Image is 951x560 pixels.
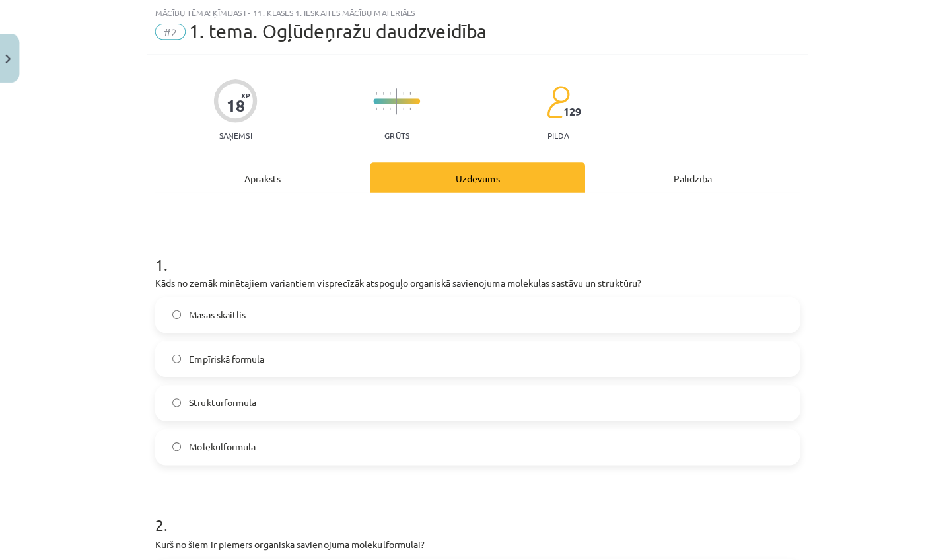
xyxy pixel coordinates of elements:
input: Empīriskā formula [174,351,182,359]
div: Apraksts [157,161,369,191]
div: Palīdzība [582,161,794,191]
h1: 1 . [157,230,794,271]
input: Masas skaitlis [174,307,182,316]
h1: 2 . [157,487,794,528]
img: icon-short-line-57e1e144782c952c97e751825c79c345078a6d821885a25fce030b3d8c18986b.svg [388,91,390,94]
span: 129 [560,104,578,116]
p: Saņemsi [215,129,258,139]
span: XP [242,91,250,98]
img: students-c634bb4e5e11cddfef0936a35e636f08e4e9abd3cc4e673bd6f9a4125e45ecb1.svg [544,85,567,118]
img: icon-short-line-57e1e144782c952c97e751825c79c345078a6d821885a25fce030b3d8c18986b.svg [382,106,383,110]
span: Masas skaitlis [190,304,246,318]
img: icon-short-line-57e1e144782c952c97e751825c79c345078a6d821885a25fce030b3d8c18986b.svg [402,106,403,110]
p: Grūts [384,129,408,139]
p: Kāds no zemāk minētajiem variantiem visprecīzāk atspoguļo organiskā savienojuma molekulas sastāvu... [157,275,794,286]
img: icon-short-line-57e1e144782c952c97e751825c79c345078a6d821885a25fce030b3d8c18986b.svg [388,106,390,110]
div: 18 [227,96,246,114]
span: Empīriskā formula [190,348,265,362]
img: icon-long-line-d9ea69661e0d244f92f715978eff75569469978d946b2353a9bb055b3ed8787d.svg [395,88,396,114]
input: Struktūrformula [174,394,182,403]
img: icon-short-line-57e1e144782c952c97e751825c79c345078a6d821885a25fce030b3d8c18986b.svg [382,91,383,94]
p: pilda [545,129,566,139]
div: Uzdevums [369,161,582,191]
span: 1. tema. Ogļūdeņražu daudzveidība [190,20,485,42]
img: icon-short-line-57e1e144782c952c97e751825c79c345078a6d821885a25fce030b3d8c18986b.svg [415,91,416,94]
input: Molekulformula [174,438,182,446]
img: icon-short-line-57e1e144782c952c97e751825c79c345078a6d821885a25fce030b3d8c18986b.svg [375,106,376,110]
span: #2 [157,24,187,40]
img: icon-short-line-57e1e144782c952c97e751825c79c345078a6d821885a25fce030b3d8c18986b.svg [375,91,376,94]
img: icon-close-lesson-0947bae3869378f0d4975bcd49f059093ad1ed9edebbc8119c70593378902aed.svg [9,54,14,63]
span: Struktūrformula [190,392,257,405]
span: Molekulformula [190,435,256,449]
div: Mācību tēma: Ķīmijas i - 11. klases 1. ieskaites mācību materiāls [157,8,794,17]
img: icon-short-line-57e1e144782c952c97e751825c79c345078a6d821885a25fce030b3d8c18986b.svg [408,91,409,94]
img: icon-short-line-57e1e144782c952c97e751825c79c345078a6d821885a25fce030b3d8c18986b.svg [402,91,403,94]
p: Kurš no šiem ir piemērs organiskā savienojuma molekulformulai? [157,532,794,545]
img: icon-short-line-57e1e144782c952c97e751825c79c345078a6d821885a25fce030b3d8c18986b.svg [415,106,416,110]
img: icon-short-line-57e1e144782c952c97e751825c79c345078a6d821885a25fce030b3d8c18986b.svg [408,106,409,110]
